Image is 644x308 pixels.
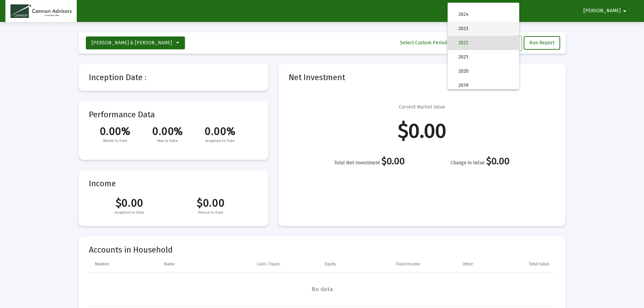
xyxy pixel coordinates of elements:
span: 2024 [458,7,514,22]
span: 2023 [458,22,514,36]
span: 2019 [458,78,514,93]
span: 2021 [458,50,514,64]
span: 2020 [458,64,514,78]
span: 2022 [458,36,514,50]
